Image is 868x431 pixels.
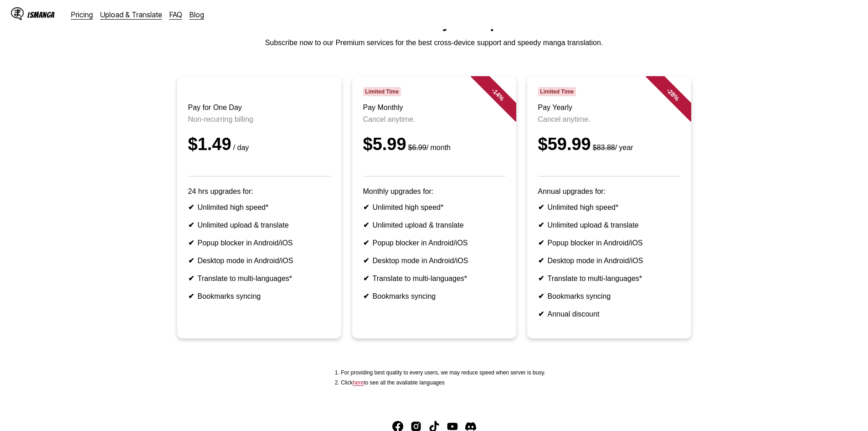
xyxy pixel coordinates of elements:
[341,369,545,376] li: For providing best quality to every users, we may reduce speed when server is busy.
[231,144,249,151] small: / day
[188,239,194,247] b: ✔
[538,292,680,301] li: Bookmarks syncing
[188,292,330,301] li: Bookmarks syncing
[538,221,544,229] b: ✔
[538,87,576,96] span: Limited Time
[363,104,505,112] h3: Pay Monthly
[188,274,330,283] li: Translate to multi-languages*
[538,239,680,247] li: Popup blocker in Android/iOS
[188,239,330,247] li: Popup blocker in Android/iOS
[538,187,680,196] p: Annual upgrades for:
[11,7,24,20] img: IsManga Logo
[71,10,93,19] a: Pricing
[188,203,330,212] li: Unlimited high speed*
[11,7,71,22] a: IsManga LogoIsManga
[363,87,401,96] span: Limited Time
[363,187,505,196] p: Monthly upgrades for:
[188,256,330,265] li: Desktop mode in Android/iOS
[538,310,544,318] b: ✔
[188,292,194,300] b: ✔
[188,104,330,112] h3: Pay for One Day
[593,144,615,151] s: $83.88
[538,203,680,212] li: Unlimited high speed*
[363,256,505,265] li: Desktop mode in Android/iOS
[538,274,680,283] li: Translate to multi-languages*
[538,257,544,265] b: ✔
[188,203,194,211] b: ✔
[538,310,680,318] li: Annual discount
[363,135,505,154] div: $5.99
[363,239,505,247] li: Popup blocker in Android/iOS
[470,67,525,122] div: - 14 %
[363,203,505,212] li: Unlimited high speed*
[363,292,369,300] b: ✔
[7,39,861,47] p: Subscribe now to our Premium services for the best cross-device support and speedy manga translat...
[363,257,369,265] b: ✔
[363,221,505,229] li: Unlimited upload & translate
[538,115,680,124] p: Cancel anytime.
[406,144,451,151] small: / month
[363,274,505,283] li: Translate to multi-languages*
[100,10,162,19] a: Upload & Translate
[188,221,194,229] b: ✔
[645,67,700,122] div: - 28 %
[363,115,505,124] p: Cancel anytime.
[169,10,182,19] a: FAQ
[538,135,680,154] div: $59.99
[27,10,55,19] div: IsManga
[408,144,426,151] s: $6.99
[188,221,330,229] li: Unlimited upload & translate
[363,275,369,282] b: ✔
[538,221,680,229] li: Unlimited upload & translate
[538,275,544,282] b: ✔
[538,292,544,300] b: ✔
[363,221,369,229] b: ✔
[538,203,544,211] b: ✔
[538,239,544,247] b: ✔
[188,275,194,282] b: ✔
[188,115,330,124] p: Non-recurring billing
[363,239,369,247] b: ✔
[188,187,330,196] p: 24 hrs upgrades for:
[538,104,680,112] h3: Pay Yearly
[188,257,194,265] b: ✔
[363,292,505,301] li: Bookmarks syncing
[190,10,204,19] a: Blog
[591,144,633,151] small: / year
[353,379,364,386] a: Available languages
[538,256,680,265] li: Desktop mode in Android/iOS
[341,379,545,386] li: Click to see all the available languages
[363,203,369,211] b: ✔
[188,135,330,154] div: $1.49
